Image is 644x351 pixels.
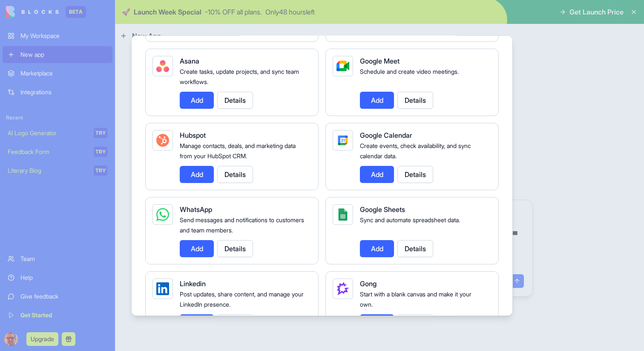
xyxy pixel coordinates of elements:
button: Add [180,314,214,331]
span: Sync and automate spreadsheet data. [360,216,460,223]
span: Manage contacts, deals, and marketing data from your HubSpot CRM. [180,142,296,159]
span: Create events, check availability, and sync calendar data. [360,142,471,159]
span: Schedule and create video meetings. [360,67,459,75]
button: Details [397,314,433,331]
button: Add [180,165,214,183]
span: Create tasks, update projects, and sync team workflows. [180,67,299,85]
span: Start with a blank canvas and make it your own. [360,290,471,307]
button: Details [217,314,253,331]
button: Details [397,165,433,183]
span: Hubspot [180,131,206,139]
button: Add [180,91,214,108]
button: Add [360,91,394,108]
span: Google Calendar [360,131,412,139]
button: Details [217,91,253,108]
button: Add [180,240,214,257]
span: WhatsApp [180,205,212,213]
button: Details [217,165,253,183]
span: Google Meet [360,56,400,65]
button: Details [217,240,253,257]
button: Details [397,240,433,257]
button: Add [360,240,394,257]
span: Asana [180,56,199,65]
span: Send messages and notifications to customers and team members. [180,216,304,233]
button: Add [360,165,394,183]
span: Linkedin [180,279,206,287]
span: Post updates, share content, and manage your LinkedIn presence. [180,290,304,307]
button: Add [360,314,394,331]
span: Google Sheets [360,205,405,213]
button: Details [397,91,433,108]
span: Gong [360,279,377,287]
